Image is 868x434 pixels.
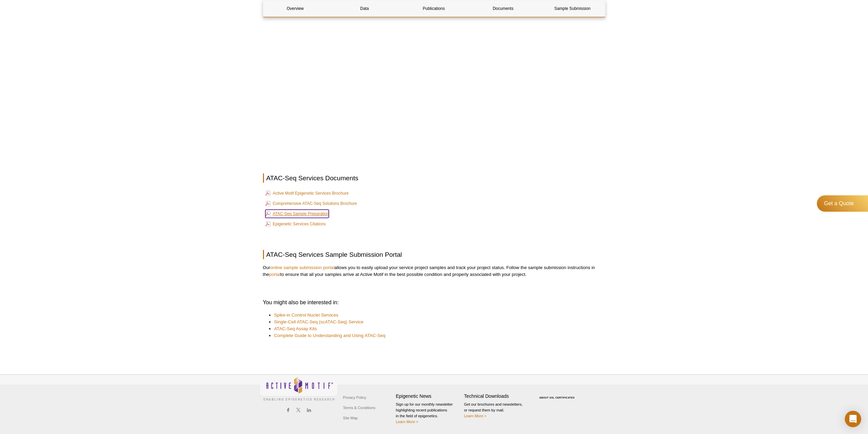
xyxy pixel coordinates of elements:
h4: Epigenetic News [396,393,461,399]
a: ATAC-Seq Assay Kits [274,325,317,332]
a: Privacy Policy [341,392,368,403]
h2: ATAC-Seq Services Documents [263,173,605,183]
p: Get our brochures and newsletters, or request them by mail. [464,402,529,419]
a: Get a Quote [817,195,868,212]
img: Active Motif, [260,375,338,402]
table: Click to Verify - This site chose Symantec SSL for secure e-commerce and confidential communicati... [532,387,584,402]
a: Publications [402,0,466,17]
a: ATAC-Seq Sample Preparation [265,210,329,218]
a: Comprehensive ATAC-Seq Solutions Brochure [265,199,357,208]
a: Epigenetic Services Citations [265,220,326,228]
h2: ATAC-Seq Services Sample Submission Portal [263,250,605,259]
a: Sample Submission [540,0,604,17]
a: Site Map [341,413,359,423]
a: Data [333,0,397,17]
h3: You might also be interested in: [263,298,605,307]
a: Learn More > [464,414,487,418]
a: Complete Guide to Understanding and Using ATAC-Seq [274,332,385,339]
a: Overview [263,0,327,17]
a: Active Motif Epigenetic Services Brochure [265,189,349,197]
h4: Technical Downloads [464,393,529,399]
a: online sample submission portal [270,265,334,270]
a: Documents [471,0,535,17]
a: Single-Cell ATAC-Seq (scATAC-Seq) Service [274,319,364,325]
a: portal [269,272,280,277]
a: ABOUT SSL CERTIFICATES [539,396,575,399]
a: Spike-in Control Nuclei Services [274,312,338,319]
a: Terms & Conditions [341,403,377,413]
div: Open Intercom Messenger [845,411,861,427]
p: Our allows you to easily upload your service project samples and track your project status. Follo... [263,264,605,278]
a: Learn More > [396,420,418,424]
p: Sign up for our monthly newsletter highlighting recent publications in the field of epigenetics. [396,402,461,425]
